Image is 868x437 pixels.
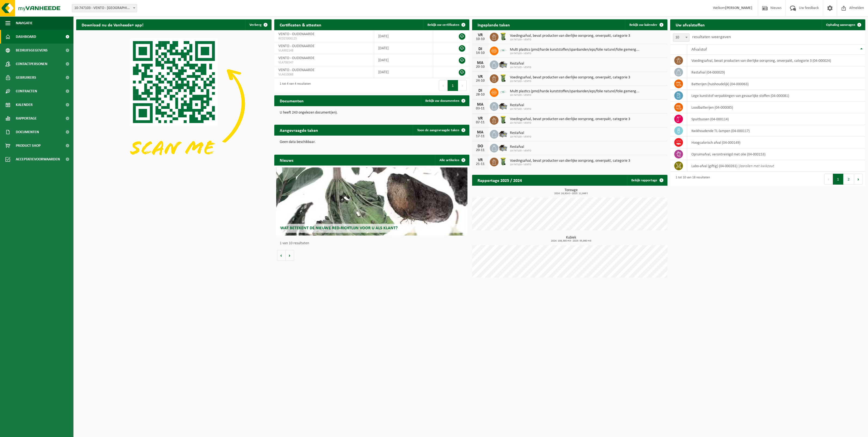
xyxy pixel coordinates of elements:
td: voedingsafval, bevat producten van dierlijke oorsprong, onverpakt, categorie 3 (04-000024) [687,55,865,66]
button: Vorige [277,250,286,261]
div: DI [475,88,486,93]
span: VENTO - OUDENAARDE [278,68,315,72]
div: DO [475,144,486,148]
a: Bekijk rapportage [627,175,667,186]
td: [DATE] [374,30,433,42]
span: 10-747103 - VENTO [510,121,630,125]
img: Download de VHEPlus App [76,30,272,177]
div: 03-11 [475,107,486,111]
span: Restafval [510,145,531,149]
div: 17-11 [475,135,486,138]
a: Bekijk uw certificaten [423,19,469,30]
button: 1 [448,80,458,91]
h2: Ingeplande taken [472,19,515,30]
img: WB-0140-HPE-GN-50 [498,115,508,124]
td: [DATE] [374,54,433,66]
span: Dashboard [16,30,36,44]
span: Restafval [510,103,531,108]
td: [DATE] [374,42,433,54]
strong: [PERSON_NAME] [725,6,752,10]
div: MA [475,61,486,65]
img: LP-SK-00500-LPE-16 [498,87,508,97]
div: 10-10 [475,37,486,41]
span: Documenten [16,125,39,139]
a: Bekijk uw kalender [625,19,667,30]
span: Contracten [16,84,37,98]
td: spuitbussen (04-000114) [687,113,865,125]
span: 10-747103 - VENTO [510,163,630,166]
span: 10-747103 - VENTO [510,149,531,152]
img: WB-5000-GAL-GY-01 [498,60,508,69]
span: 10-747103 - VENTO [510,66,531,69]
img: LP-SK-00500-LPE-16 [498,46,508,55]
span: 10-747103 - VENTO [510,94,639,97]
span: 10 [673,33,690,42]
span: VLA610088 [278,72,370,77]
a: Toon de aangevraagde taken [413,125,469,136]
span: VENTO - OUDENAARDE [278,32,315,36]
span: Voedingsafval, bevat producten van dierlijke oorsprong, onverpakt, categorie 3 [510,117,630,121]
button: 2 [844,174,854,185]
div: DI [475,47,486,51]
div: VR [475,75,486,79]
div: MA [475,102,486,107]
img: WB-0140-HPE-GN-50 [498,32,508,41]
span: Wat betekent de nieuwe RED-richtlijn voor u als klant? [280,226,398,230]
td: kwikhoudende TL-lampen (04-000117) [687,125,865,137]
span: 10-747103 - VENTO [510,108,531,111]
span: RED25000125 [278,36,370,41]
td: lege kunststof verpakkingen van gevaarlijke stoffen (04-000081) [687,90,865,102]
div: 28-10 [475,93,486,97]
div: MA [475,130,486,135]
span: Gebruikers [16,71,36,84]
td: restafval (04-000029) [687,66,865,78]
div: 24-10 [475,79,486,83]
span: VENTO - OUDENAARDE [278,56,315,60]
button: 1 [833,174,844,185]
span: Navigatie [16,16,33,30]
span: Ophaling aanvragen [826,23,855,27]
span: Voedingsafval, bevat producten van dierlijke oorsprong, onverpakt, categorie 3 [510,159,630,163]
span: Restafval [510,62,531,66]
img: WB-0140-HPE-GN-50 [498,157,508,166]
img: WB-5000-GAL-GY-01 [498,129,508,138]
td: labo-afval (giftig) (04-000261) | [687,160,865,172]
h2: Certificaten & attesten [274,19,327,30]
span: Toon de aangevraagde taken [417,129,459,132]
img: WB-5000-GAL-GY-01 [498,101,508,111]
span: Acceptatievoorwaarden [16,152,60,166]
span: 10-747103 - VENTO - OUDENAARDE [72,4,137,12]
a: Wat betekent de nieuwe RED-richtlijn voor u als klant? [276,167,467,236]
div: 20-10 [475,65,486,69]
span: 10-747103 - VENTO [510,135,531,139]
img: WB-5000-GAL-GY-01 [498,143,508,152]
div: 14-10 [475,51,486,55]
span: Restafval [510,131,531,135]
span: 2024: 24,924 t - 2025: 11,649 t [475,192,667,195]
p: U heeft 243 ongelezen document(en). [280,111,464,115]
p: 1 van 10 resultaten [280,242,467,245]
td: batterijen (huishoudelijk) (04-000063) [687,78,865,90]
span: Multi plastics (pmd/harde kunststoffen/spanbanden/eps/folie naturel/folie gemeng... [510,89,639,94]
img: WB-0140-HPE-GN-50 [498,74,508,83]
span: 2024: 108,380 m3 - 2025: 55,980 m3 [475,240,667,242]
span: 10 [673,34,689,41]
button: Previous [439,80,448,91]
span: 10-747103 - VENTO [510,38,630,41]
i: lasrollen met kwikzout [740,164,774,168]
label: resultaten weergeven [692,35,731,39]
button: Previous [824,174,833,185]
h3: Tonnage [475,188,667,195]
h2: Uw afvalstoffen [670,19,710,30]
td: hoogcalorisch afval (04-000149) [687,137,865,148]
span: Verberg [250,23,261,27]
span: Rapportage [16,112,37,125]
div: VR [475,116,486,121]
td: opruimafval, verontreinigd met olie (04-000153) [687,148,865,160]
span: Multi plastics (pmd/harde kunststoffen/spanbanden/eps/folie naturel/folie gemeng... [510,48,639,52]
span: Contactpersonen [16,57,47,71]
div: 20-11 [475,148,486,152]
span: Afvalstof [691,47,707,52]
a: Ophaling aanvragen [822,19,865,30]
h3: Kubiek [475,236,667,242]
